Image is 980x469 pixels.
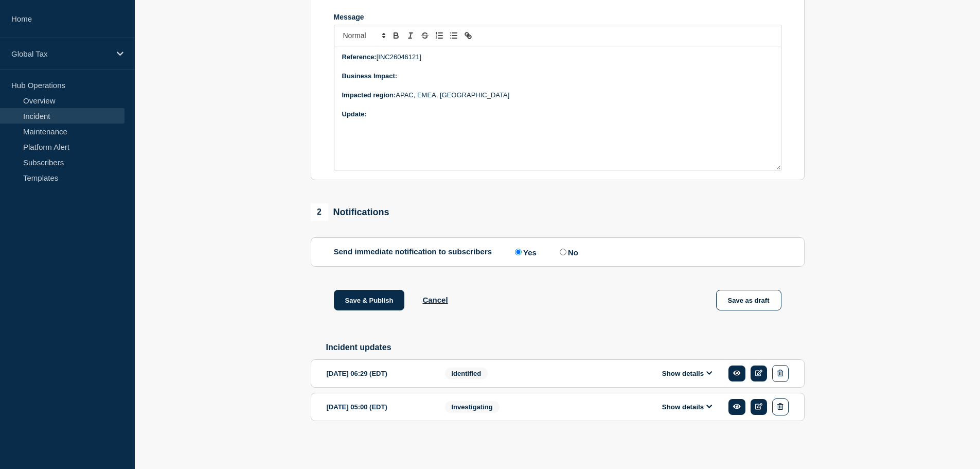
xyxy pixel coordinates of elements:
div: [DATE] 06:29 (EDT) [327,365,430,382]
span: Investigating [445,401,500,413]
div: Notifications [311,203,389,221]
span: Identified [445,368,488,379]
h2: Incident updates [326,343,805,352]
button: Toggle link [461,29,475,42]
button: Toggle bold text [389,29,403,42]
button: Toggle ordered list [432,29,447,42]
div: Message [334,13,781,21]
button: Show details [659,369,716,378]
div: Message [334,46,781,170]
p: Global Tax [11,49,110,58]
div: [DATE] 05:00 (EDT) [327,398,430,415]
button: Save & Publish [334,290,405,310]
strong: Update: [342,110,367,118]
span: Font size [338,29,389,42]
p: APAC, EMEA, [GEOGRAPHIC_DATA] [342,91,773,100]
button: Toggle italic text [403,29,418,42]
button: Toggle strikethrough text [418,29,432,42]
input: No [560,249,566,255]
button: Cancel [422,296,448,304]
label: No [557,247,578,257]
button: Toggle bulleted list [447,29,461,42]
strong: Impacted region: [342,91,396,99]
label: Yes [512,247,537,257]
p: [INC26046121] [342,53,773,62]
input: Yes [515,249,522,255]
button: Save as draft [716,290,781,310]
strong: Reference: [342,53,377,61]
span: 2 [311,203,328,221]
div: Send immediate notification to subscribers [334,247,781,257]
p: Send immediate notification to subscribers [334,247,492,257]
strong: Business Impact: [342,72,398,80]
button: Show details [659,403,716,411]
